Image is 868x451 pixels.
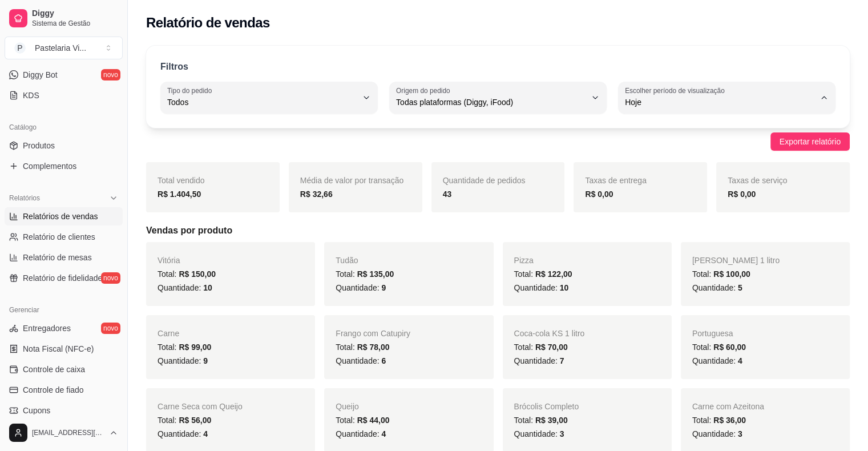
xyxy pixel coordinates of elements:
[514,256,534,265] span: Pizza
[23,252,92,263] span: Relatório de mesas
[158,402,243,411] span: Carne Seca com Queijo
[357,416,390,425] span: R$ 44,00
[692,416,746,425] span: Total:
[514,283,569,292] span: Quantidade:
[23,160,76,172] span: Complementos
[336,356,386,365] span: Quantidade:
[14,42,26,54] span: P
[300,190,333,199] strong: R$ 32,66
[381,429,386,438] span: 4
[396,96,586,108] span: Todas plataformas (Diggy, iFood)
[560,356,564,365] span: 7
[381,283,386,292] span: 9
[560,283,569,292] span: 10
[23,231,95,243] span: Relatório de clientes
[23,272,102,284] span: Relatório de fidelidade
[167,86,216,95] label: Tipo do pedido
[158,190,201,199] strong: R$ 1.404,50
[713,343,746,352] span: R$ 60,00
[625,86,728,95] label: Escolher período de visualização
[692,402,764,411] span: Carne com Azeitona
[23,343,94,355] span: Nota Fiscal (NFC-e)
[738,283,742,292] span: 5
[514,356,564,365] span: Quantidade:
[146,224,850,237] h5: Vendas por produto
[738,429,742,438] span: 3
[692,269,750,279] span: Total:
[514,269,572,279] span: Total:
[179,269,216,279] span: R$ 150,00
[357,269,394,279] span: R$ 135,00
[535,416,568,425] span: R$ 39,00
[336,329,410,338] span: Frango com Catupiry
[336,283,386,292] span: Quantidade:
[535,343,568,352] span: R$ 70,00
[23,211,98,222] span: Relatórios de vendas
[738,356,742,365] span: 4
[336,269,394,279] span: Total:
[5,301,123,319] div: Gerenciar
[5,118,123,136] div: Catálogo
[35,42,86,54] div: Pastelaria Vi ...
[32,19,118,28] span: Sistema de Gestão
[514,416,568,425] span: Total:
[23,323,71,334] span: Entregadores
[203,283,212,292] span: 10
[5,37,123,59] button: Select a team
[514,343,568,352] span: Total:
[160,60,188,74] p: Filtros
[443,176,526,185] span: Quantidade de pedidos
[23,69,58,80] span: Diggy Bot
[336,343,389,352] span: Total:
[203,429,208,438] span: 4
[443,190,452,199] strong: 43
[23,405,50,416] span: Cupons
[23,140,55,151] span: Produtos
[692,283,742,292] span: Quantidade:
[692,329,733,338] span: Portuguesa
[692,343,746,352] span: Total:
[535,269,572,279] span: R$ 122,00
[336,256,358,265] span: Tudão
[300,176,403,185] span: Média de valor por transação
[585,176,646,185] span: Taxas de entrega
[514,402,579,411] span: Brócolis Completo
[203,356,208,365] span: 9
[158,416,211,425] span: Total:
[158,269,216,279] span: Total:
[23,364,85,375] span: Controle de caixa
[336,402,358,411] span: Queijo
[23,90,39,101] span: KDS
[692,356,742,365] span: Quantidade:
[167,96,357,108] span: Todos
[396,86,454,95] label: Origem do pedido
[158,176,205,185] span: Total vendido
[514,329,585,338] span: Coca-cola KS 1 litro
[23,384,84,396] span: Controle de fiado
[560,429,564,438] span: 3
[179,343,211,352] span: R$ 99,00
[713,269,750,279] span: R$ 100,00
[158,283,212,292] span: Quantidade:
[158,429,208,438] span: Quantidade:
[336,416,389,425] span: Total:
[158,256,180,265] span: Vitória
[514,429,564,438] span: Quantidade:
[32,9,118,19] span: Diggy
[179,416,211,425] span: R$ 56,00
[625,96,815,108] span: Hoje
[585,190,613,199] strong: R$ 0,00
[692,429,742,438] span: Quantidade:
[336,429,386,438] span: Quantidade:
[713,416,746,425] span: R$ 36,00
[146,14,270,32] h2: Relatório de vendas
[381,356,386,365] span: 6
[158,343,211,352] span: Total:
[692,256,780,265] span: [PERSON_NAME] 1 litro
[32,428,104,437] span: [EMAIL_ADDRESS][DOMAIN_NAME]
[158,356,208,365] span: Quantidade:
[9,194,40,203] span: Relatórios
[158,329,179,338] span: Carne
[357,343,390,352] span: R$ 78,00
